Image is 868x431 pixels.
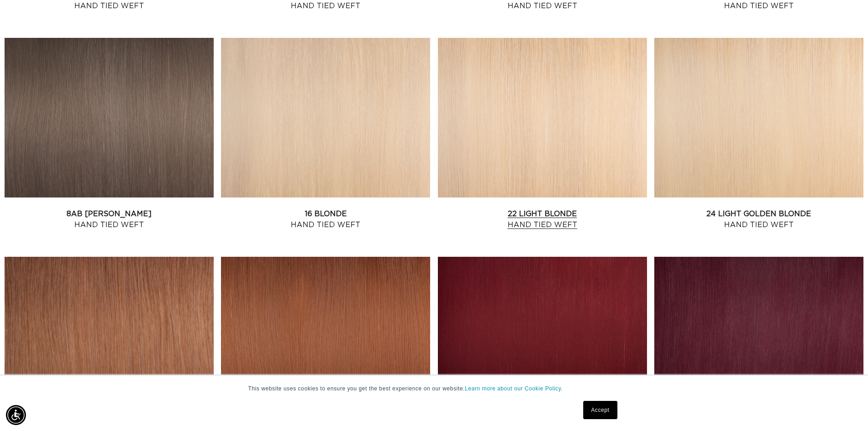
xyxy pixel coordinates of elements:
[248,384,620,393] p: This website uses cookies to ensure you get the best experience on our website.
[654,208,863,230] a: 24 Light Golden Blonde Hand Tied Weft
[583,401,617,419] a: Accept
[5,208,214,230] a: 8AB [PERSON_NAME] Hand Tied Weft
[438,208,647,230] a: 22 Light Blonde Hand Tied Weft
[6,405,26,425] div: Accessibility Menu
[465,385,563,392] a: Learn more about our Cookie Policy.
[221,208,430,230] a: 16 Blonde Hand Tied Weft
